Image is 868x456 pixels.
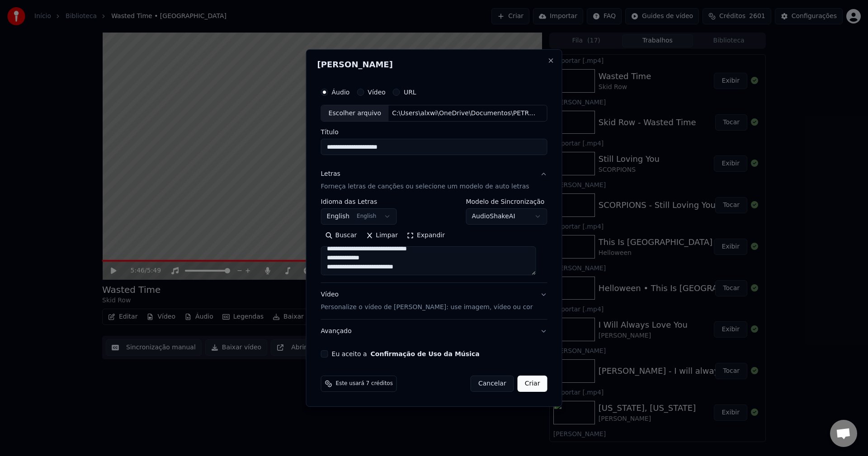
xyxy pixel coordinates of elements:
[402,229,449,243] button: Expandir
[371,351,480,357] button: Eu aceito a
[321,105,389,122] div: Escolher arquivo
[336,380,393,387] span: Este usará 7 créditos
[321,303,533,312] p: Personalize o vídeo de [PERSON_NAME]: use imagem, vídeo ou cor
[332,89,350,95] label: Áudio
[466,199,547,205] label: Modelo de Sincronização
[321,129,547,136] label: Título
[321,163,547,199] button: LetrasForneça letras de canções ou selecione um modelo de auto letras
[317,61,551,69] h2: [PERSON_NAME]
[361,229,402,243] button: Limpar
[321,170,340,179] div: Letras
[471,376,514,392] button: Cancelar
[321,320,547,343] button: Avançado
[321,199,397,205] label: Idioma das Letras
[321,283,547,320] button: VídeoPersonalize o vídeo de [PERSON_NAME]: use imagem, vídeo ou cor
[321,229,362,243] button: Buscar
[321,291,533,312] div: Vídeo
[321,183,529,192] p: Forneça letras de canções ou selecione um modelo de auto letras
[332,351,480,357] label: Eu aceito a
[321,199,547,283] div: LetrasForneça letras de canções ou selecione um modelo de auto letras
[368,89,386,95] label: Vídeo
[404,89,416,95] label: URL
[518,376,547,392] button: Criar
[388,109,542,118] div: C:\Users\alxwi\OneDrive\Documentos\PETROPOLIS\KARAOKE_ESPECIAL\VAN HALEN - Not Enough.mp3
